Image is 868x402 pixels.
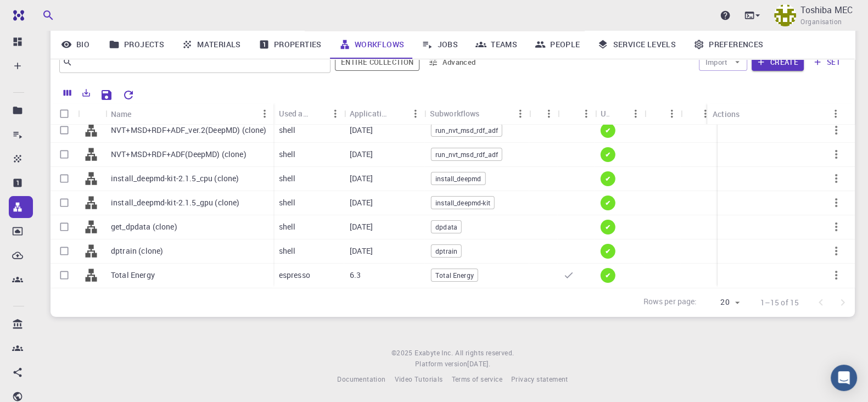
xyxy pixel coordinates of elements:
[111,149,247,160] p: NVT+MSD+RDF+ADF(DeepMD) (clone)
[601,222,615,232] span: ✔
[645,103,681,124] div: Shared
[685,30,772,59] a: Preferences
[350,149,373,160] p: [DATE]
[451,374,502,385] a: Terms of service
[327,105,344,122] button: Menu
[9,10,24,21] img: logo
[432,247,461,256] span: dptrain
[279,197,296,208] p: shell
[432,126,502,135] span: run_nvt_msd_rdf_adf
[111,125,267,136] p: NVT+MSD+RDF+ADF_ver.2(DeepMD) (clone)
[173,30,250,59] a: Materials
[432,222,461,232] span: dpdata
[111,221,177,232] p: get_dpdata (clone)
[627,105,645,122] button: Menu
[601,150,615,159] span: ✔
[589,30,685,59] a: Service Levels
[455,348,514,359] span: All rights reserved.
[526,30,589,59] a: People
[563,105,581,122] button: Sort
[111,270,155,281] p: Total Energy
[350,221,373,232] p: [DATE]
[432,150,502,159] span: run_nvt_msd_rdf_adf
[78,103,105,125] div: Icon
[467,359,490,370] a: [DATE].
[511,374,568,385] a: Privacy statement
[511,375,568,383] span: Privacy statement
[702,294,743,310] div: 20
[337,374,385,385] a: Documentation
[111,197,239,208] p: install_deepmd-kit-2.1.5_gpu (clone)
[279,149,296,160] p: shell
[111,103,132,125] div: Name
[595,103,645,124] div: Up-to-date
[601,247,615,256] span: ✔
[20,7,54,18] span: サポート
[389,105,407,122] button: Sort
[105,103,273,125] div: Name
[681,103,714,124] div: Public
[479,105,497,122] button: Sort
[350,103,389,124] div: Application Version
[663,105,681,122] button: Menu
[424,103,529,124] div: Subworkflows
[432,198,494,208] span: install_deepmd-kit
[273,103,344,124] div: Used application
[279,103,309,124] div: Used application
[51,30,100,59] a: Bio
[413,30,467,59] a: Jobs
[77,84,96,102] button: Export
[279,125,296,136] p: shell
[407,105,424,122] button: Menu
[800,3,853,16] p: Toshiba MEC
[279,173,296,184] p: shell
[430,103,480,124] div: Subworkflows
[335,53,419,71] span: Filter throughout whole library including sets (folders)
[96,84,117,106] button: Save Explorer Settings
[331,30,413,59] a: Workflows
[578,105,595,122] button: Menu
[256,105,273,122] button: Menu
[643,296,697,309] p: Rows per page:
[394,375,443,383] span: Video Tutorials
[800,16,842,27] span: Organisation
[279,245,296,256] p: shell
[415,348,453,357] span: Exabyte Inc.
[350,270,361,281] p: 6.3
[467,30,526,59] a: Teams
[111,173,239,184] p: install_deepmd-kit-2.1.5_cpu (clone)
[713,103,740,125] div: Actions
[111,245,163,256] p: dptrain (clone)
[808,53,846,71] button: set
[760,297,799,308] p: 1–15 of 15
[58,84,77,102] button: Columns
[391,348,415,359] span: © 2025
[309,105,327,122] button: Sort
[415,359,467,370] span: Platform version
[337,375,385,383] span: Documentation
[279,221,296,232] p: shell
[100,30,173,59] a: Projects
[609,105,627,122] button: Sort
[601,174,615,183] span: ✔
[558,103,595,124] div: Default
[424,53,481,71] button: Advanced
[350,173,373,184] p: [DATE]
[686,105,704,122] button: Sort
[601,198,615,208] span: ✔
[250,30,331,59] a: Properties
[529,103,558,124] div: Tags
[279,270,310,281] p: espresso
[774,4,796,26] img: Toshiba MEC
[344,103,424,124] div: Application Version
[467,359,490,368] span: [DATE] .
[650,105,668,122] button: Sort
[601,271,615,280] span: ✔
[432,174,485,183] span: install_deepmd
[752,53,804,71] button: Create
[699,53,747,71] button: Import
[540,105,558,122] button: Menu
[350,197,373,208] p: [DATE]
[451,375,502,383] span: Terms of service
[432,271,478,280] span: Total Energy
